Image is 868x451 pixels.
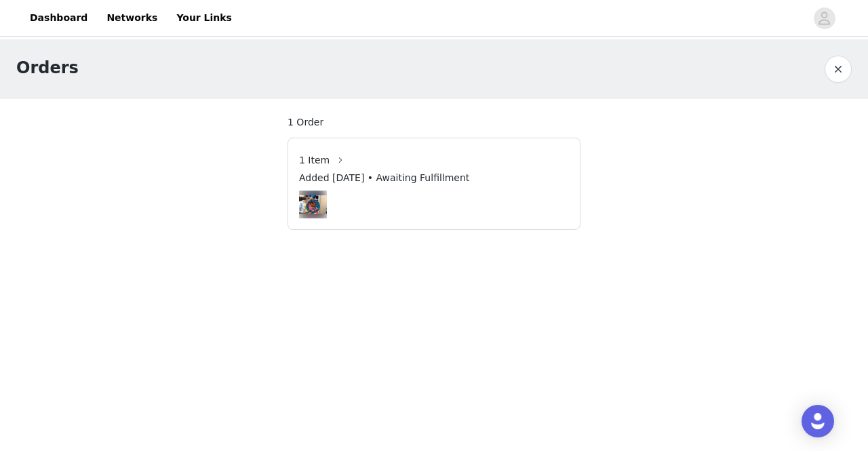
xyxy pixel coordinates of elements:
a: Networks [98,3,165,33]
span: 1 Order [288,115,323,130]
div: avatar [818,7,831,29]
div: Open Intercom Messenger [802,405,834,437]
a: Your Links [168,3,240,33]
h1: Orders [16,56,79,80]
img: BYOB Rug Tufting Workshop in London (1 Sept) [299,195,327,214]
span: 1 Item [299,153,330,168]
a: Dashboard [22,3,96,33]
span: Added [DATE] • Awaiting Fulfillment [299,171,469,185]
